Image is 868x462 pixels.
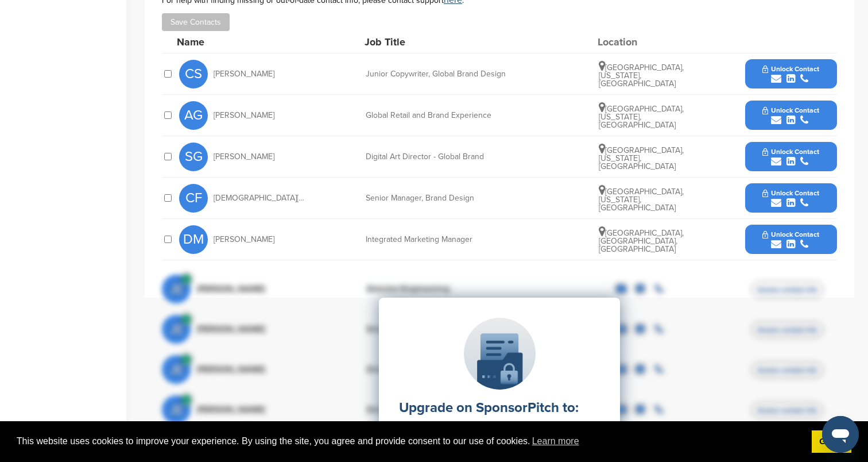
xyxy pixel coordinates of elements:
[749,140,833,174] button: Unlock Contact
[762,148,819,156] span: Unlock Contact
[599,228,684,254] span: [GEOGRAPHIC_DATA], [GEOGRAPHIC_DATA], [GEOGRAPHIC_DATA]
[749,181,833,215] button: Unlock Contact
[762,65,819,73] span: Unlock Contact
[749,222,833,257] button: Unlock Contact
[214,111,274,120] span: [PERSON_NAME]
[365,37,537,47] div: Job Title
[599,104,684,130] span: [GEOGRAPHIC_DATA], [US_STATE], [GEOGRAPHIC_DATA]
[214,70,274,78] span: [PERSON_NAME]
[162,13,230,31] button: Save Contacts
[599,187,684,213] span: [GEOGRAPHIC_DATA], [US_STATE], [GEOGRAPHIC_DATA]
[762,106,819,114] span: Unlock Contact
[214,153,274,161] span: [PERSON_NAME]
[17,433,803,450] span: This website uses cookies to improve your experience. By using the site, you agree and provide co...
[179,101,208,130] span: AG
[179,184,208,213] span: CF
[599,145,684,171] span: [GEOGRAPHIC_DATA], [US_STATE], [GEOGRAPHIC_DATA]
[749,57,833,91] button: Unlock Contact
[214,194,305,202] span: [DEMOGRAPHIC_DATA][PERSON_NAME]
[399,399,579,416] label: Upgrade on SponsorPitch to:
[214,236,274,244] span: [PERSON_NAME]
[822,416,859,453] iframe: Button to launch messaging window
[366,153,538,161] div: Digital Art Director - Global Brand
[179,143,208,171] span: SG
[749,98,833,133] button: Unlock Contact
[762,189,819,197] span: Unlock Contact
[530,433,581,450] a: learn more about cookies
[762,230,819,238] span: Unlock Contact
[177,37,303,47] div: Name
[366,70,538,78] div: Junior Copywriter, Global Brand Design
[179,225,208,254] span: DM
[366,236,538,244] div: Integrated Marketing Manager
[366,111,538,120] div: Global Retail and Brand Experience
[366,194,538,202] div: Senior Manager, Brand Design
[599,63,684,88] span: [GEOGRAPHIC_DATA], [US_STATE], [GEOGRAPHIC_DATA]
[812,430,851,453] a: dismiss cookie message
[179,60,208,88] span: CS
[598,37,684,47] div: Location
